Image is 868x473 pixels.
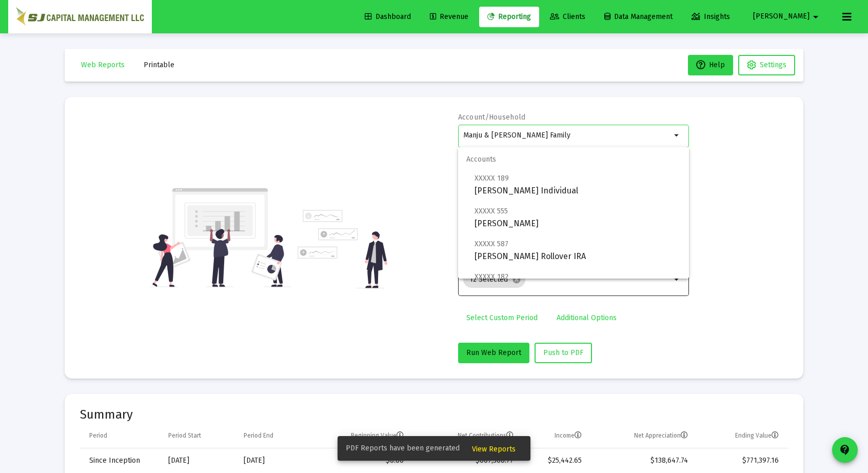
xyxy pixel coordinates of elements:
button: Settings [738,55,795,75]
span: XXXXX 182 [475,272,508,281]
td: Column Beginning Value [308,424,410,448]
img: reporting [150,187,291,288]
div: Period [89,431,107,440]
button: Printable [135,55,183,75]
span: View Reports [472,445,516,454]
span: Select Custom Period [466,313,538,322]
button: Help [688,55,733,75]
a: Clients [542,7,594,27]
a: Insights [683,7,738,27]
mat-icon: arrow_drop_down [671,273,683,286]
td: $0.00 [308,448,410,473]
mat-icon: contact_support [839,444,851,456]
a: Reporting [479,7,539,27]
span: Accounts [458,147,689,172]
button: Push to PDF [535,343,592,363]
button: View Reports [464,439,524,458]
div: Income [555,431,582,440]
mat-icon: cancel [512,275,521,284]
span: XXXXX 555 [475,207,508,215]
a: Revenue [422,7,477,27]
span: PDF Reports have been generated [346,443,460,454]
div: Ending Value [735,431,779,440]
mat-icon: arrow_drop_down [810,7,822,27]
span: Run Web Report [466,348,521,357]
td: Column Period [80,424,161,448]
span: Clients [550,12,585,21]
span: Printable [144,61,174,69]
span: [PERSON_NAME] [475,205,681,230]
span: Help [696,61,725,69]
span: Dashboard [365,12,411,21]
span: Revenue [430,12,468,21]
a: Dashboard [357,7,419,27]
td: Column Ending Value [695,424,788,448]
td: Column Income [521,424,589,448]
span: [PERSON_NAME] Individual [475,172,681,197]
div: [DATE] [244,456,301,466]
span: Insights [692,12,730,21]
div: Net Appreciation [634,431,688,440]
span: [PERSON_NAME] [753,12,810,21]
button: Run Web Report [458,343,529,363]
span: Settings [760,61,786,69]
span: XXXXX 587 [475,240,508,248]
td: $25,442.65 [521,448,589,473]
td: $138,647.74 [589,448,695,473]
mat-chip: 12 Selected [463,271,525,288]
img: Dashboard [16,7,144,27]
span: XXXXX 189 [475,174,509,183]
mat-chip-list: Selection [463,269,671,290]
td: $771,397.16 [695,448,788,473]
input: Search or select an account or household [463,131,671,140]
span: [PERSON_NAME] Rollover IRA [475,238,681,263]
td: Column Period Start [161,424,236,448]
label: Account/Household [458,113,526,122]
mat-icon: arrow_drop_down [671,129,683,142]
mat-card-title: Summary [80,409,788,420]
img: reporting-alt [298,210,387,288]
span: Data Management [604,12,673,21]
div: Period Start [168,431,201,440]
span: Reporting [487,12,531,21]
td: Column Period End [236,424,308,448]
div: Period End [244,431,273,440]
span: Push to PDF [543,348,583,357]
span: [PERSON_NAME] [PERSON_NAME] [475,270,681,295]
a: Data Management [596,7,681,27]
div: [DATE] [168,456,229,466]
button: Web Reports [73,55,133,75]
td: Since Inception [80,448,161,473]
button: [PERSON_NAME] [741,6,834,27]
span: Additional Options [557,313,617,322]
span: Web Reports [81,61,125,69]
td: Column Net Appreciation [589,424,695,448]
